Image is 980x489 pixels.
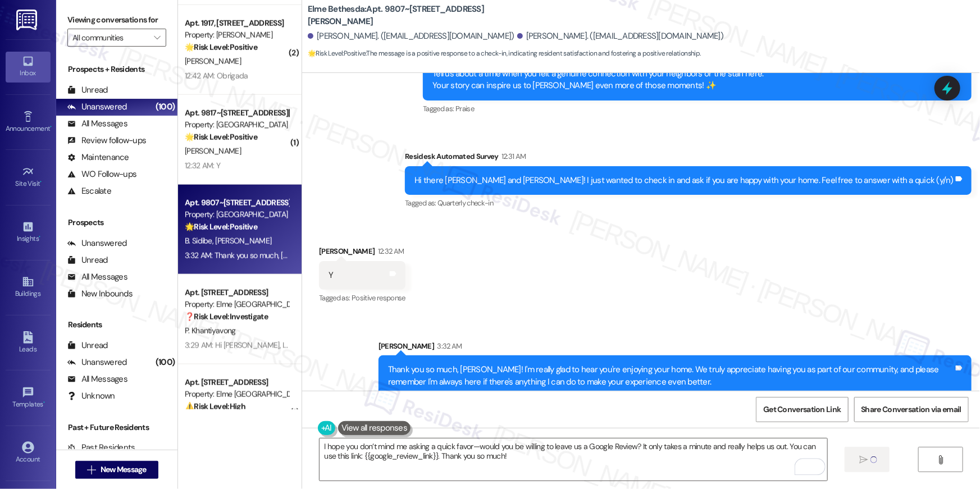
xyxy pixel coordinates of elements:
a: Site Visit • [6,162,51,193]
div: Unanswered [67,237,127,249]
div: Property: [GEOGRAPHIC_DATA] [185,119,289,131]
div: Residents [56,319,177,331]
span: New Message [101,464,147,476]
strong: 🌟 Risk Level: Positive [185,132,257,142]
div: [PERSON_NAME] [379,340,972,356]
button: Share Conversation via email [854,397,969,422]
span: Praise [455,104,474,113]
div: Apt. 9817~[STREET_ADDRESS][PERSON_NAME] [185,107,289,119]
span: • [39,233,40,241]
div: (100) [153,354,177,371]
i:  [154,33,160,42]
div: Apt. 9807~[STREET_ADDRESS][PERSON_NAME] [185,197,289,209]
div: Maintenance [67,152,129,163]
span: [PERSON_NAME] [185,146,241,156]
div: Hi there [PERSON_NAME] and [PERSON_NAME]! I just wanted to check in and ask if you are happy with... [414,175,954,186]
a: Account [6,438,51,468]
div: Apt. 1917, [STREET_ADDRESS] [185,17,289,29]
span: B. Sidibe [185,236,215,246]
div: Property: [GEOGRAPHIC_DATA] [185,209,289,221]
button: New Message [75,461,158,479]
div: Tagged as: [423,100,972,117]
div: Prospects + Residents [56,63,177,75]
span: [PERSON_NAME] [185,56,241,66]
div: Apt. [STREET_ADDRESS] [185,287,289,299]
div: (100) [153,98,177,116]
div: [PERSON_NAME]. ([EMAIL_ADDRESS][DOMAIN_NAME]) [308,30,514,42]
div: [PERSON_NAME]. ([EMAIL_ADDRESS][DOMAIN_NAME]) [517,30,724,42]
span: Quarterly check-in [437,198,493,208]
div: WO Follow-ups [67,168,136,180]
span: • [43,399,45,406]
span: • [50,123,52,131]
img: ResiDesk Logo [16,10,39,30]
div: Prospects [56,217,177,228]
strong: 🌟 Risk Level: Positive [308,49,366,58]
div: Past Residents [67,442,135,454]
span: [PERSON_NAME] [215,236,271,246]
div: Past + Future Residents [56,422,177,433]
div: 12:42 AM: Obrigada [185,71,248,81]
span: : The message is a positive response to a check-in, indicating resident satisfaction and fosterin... [308,48,701,60]
span: • [40,178,42,186]
i:  [87,465,95,474]
div: 12:32 AM [375,245,404,257]
i:  [859,455,868,464]
div: Escalate [67,185,111,197]
div: [PERSON_NAME] [319,245,405,261]
div: 3:32 AM [434,340,462,352]
b: Elme Bethesda: Apt. 9807~[STREET_ADDRESS][PERSON_NAME] [308,3,532,28]
div: Unknown [67,390,115,402]
div: All Messages [67,373,127,385]
strong: 🌟 Risk Level: Positive [185,222,257,232]
div: Tagged as: [319,290,405,306]
a: Buildings [6,272,51,303]
div: Unanswered [67,101,127,113]
div: Property: Elme [GEOGRAPHIC_DATA] [185,389,289,400]
span: Share Conversation via email [862,404,961,415]
div: Apt. [STREET_ADDRESS] [185,377,289,389]
div: Y [329,269,333,281]
label: Viewing conversations for [67,11,166,29]
a: Insights • [6,217,51,248]
div: Unread [67,84,108,96]
div: All Messages [67,271,127,283]
span: Get Conversation Link [763,404,841,415]
i:  [936,455,945,464]
textarea: To enrich screen reader interactions, please activate Accessibility in Grammarly extension settings [320,438,827,481]
input: All communities [72,29,148,47]
div: Hey [PERSON_NAME] and [PERSON_NAME], we're always looking for opportunities to create a strong se... [432,56,954,92]
div: Unanswered [67,357,127,368]
div: Property: Elme [GEOGRAPHIC_DATA] [185,299,289,310]
div: 12:31 AM [499,150,526,162]
div: Property: [PERSON_NAME] [185,29,289,41]
a: Templates • [6,383,51,413]
div: Tagged as: [405,195,972,211]
div: Unread [67,340,108,351]
a: Leads [6,328,51,358]
strong: ❓ Risk Level: Investigate [185,312,268,322]
div: Review follow-ups [67,135,146,147]
div: New Inbounds [67,288,133,300]
strong: ⚠️ Risk Level: High [185,401,245,412]
div: Unread [67,254,108,266]
span: Positive response [352,293,405,303]
div: Thank you so much, [PERSON_NAME]! I'm really glad to hear you're enjoying your home. We truly app... [388,364,954,388]
strong: 🌟 Risk Level: Positive [185,42,257,52]
div: All Messages [67,118,127,130]
button: Get Conversation Link [756,397,848,422]
span: P. Khantiyavong [185,326,236,336]
a: Inbox [6,52,51,82]
div: 12:32 AM: Y [185,161,220,171]
div: Residesk Automated Survey [405,150,972,166]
